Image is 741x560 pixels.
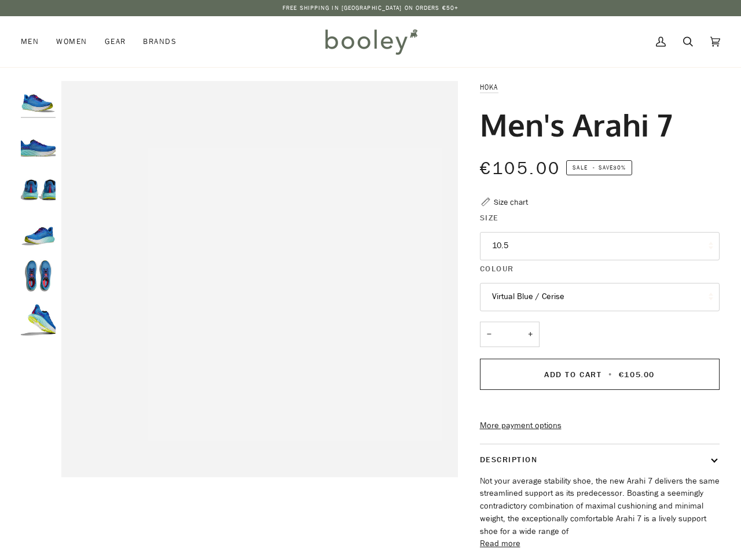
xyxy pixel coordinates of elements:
button: − [480,322,498,348]
span: Sale [573,163,587,172]
img: Hoka Men's Arahi 7 Virtual Blue / Cerise - Booley Galway [21,81,56,116]
img: Hoka Men's Arahi 7 Virtual Blue / Cerise - Booley Galway [21,214,56,249]
a: Brands [134,16,185,67]
input: Quantity [480,322,540,348]
img: Hoka Men's Arahi 7 Virtual Blue / Cerise - Booley Galway [21,303,56,337]
span: Size [480,212,499,224]
p: Free Shipping in [GEOGRAPHIC_DATA] on Orders €50+ [283,3,458,13]
span: Colour [480,263,514,275]
img: Hoka Men's Arahi 7 Virtual Blue / Cerise - Booley Galway [21,170,56,204]
img: Hoka Men's Arahi 7 Virtual Blue / Cerise - Booley Galway [21,126,56,160]
button: Add to Cart • €105.00 [480,359,720,390]
span: • [605,369,616,380]
span: Men [21,36,39,47]
a: Women [47,16,96,67]
a: Hoka [480,82,498,92]
span: Women [56,36,87,47]
span: Gear [105,36,126,47]
button: 10.5 [480,232,720,260]
button: + [521,322,540,348]
span: €105.00 [480,157,561,180]
p: Not your average stability shoe, the new Arahi 7 delivers the same streamlined support as its pre... [480,475,720,537]
button: Description [480,444,720,475]
div: Size chart [494,196,528,208]
a: Gear [96,16,135,67]
span: Save [566,160,632,175]
button: Read more [480,537,520,550]
div: Hoka Men's Arahi 7 Virtual Blue / Cerise - Booley Galway [61,81,458,477]
em: • [589,163,599,172]
h1: Men's Arahi 7 [480,105,673,143]
img: Booley [320,25,421,58]
a: Men [21,16,47,67]
a: More payment options [480,419,720,432]
span: €105.00 [619,369,655,380]
span: Add to Cart [544,369,601,380]
img: Hoka Men's Arahi 7 Virtual Blue / Cerise - Booley Galway [21,259,56,293]
span: 30% [613,163,626,172]
span: Brands [143,36,177,47]
button: Virtual Blue / Cerise [480,283,720,311]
